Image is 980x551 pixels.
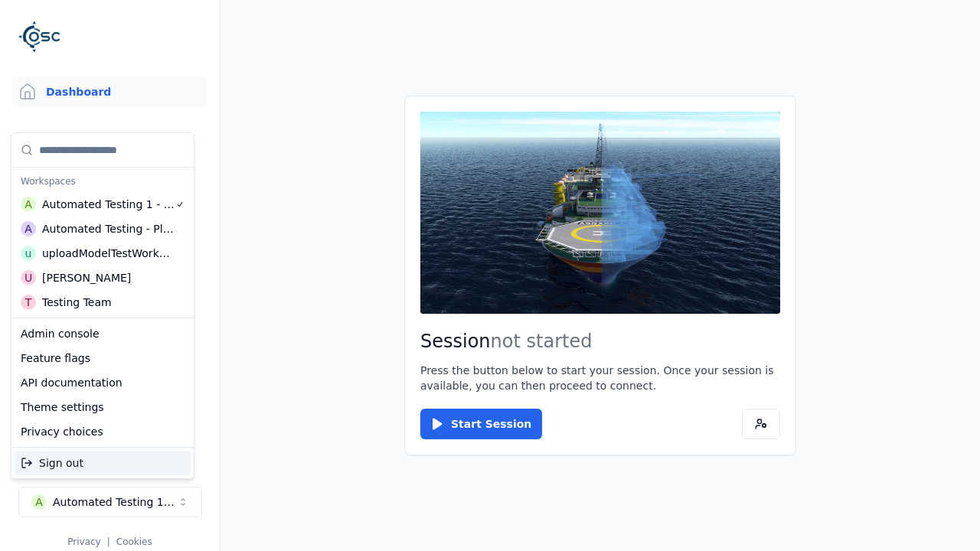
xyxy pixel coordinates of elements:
div: Testing Team [42,295,112,310]
div: Admin console [15,321,191,346]
div: U [21,270,36,285]
div: Sign out [15,451,191,475]
div: API documentation [15,370,191,395]
div: A [21,221,36,236]
div: Theme settings [15,395,191,419]
div: T [21,295,36,310]
div: Privacy choices [15,419,191,444]
div: Suggestions [11,318,194,447]
div: Workspaces [15,171,191,192]
div: [PERSON_NAME] [42,270,131,285]
div: uploadModelTestWorkspace [42,246,174,261]
div: Automated Testing - Playwright [42,221,175,236]
div: Suggestions [11,448,194,478]
div: Automated Testing 1 - Playwright [42,197,175,212]
div: Feature flags [15,346,191,370]
div: A [21,197,36,212]
div: u [21,246,36,261]
div: Suggestions [11,133,194,318]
